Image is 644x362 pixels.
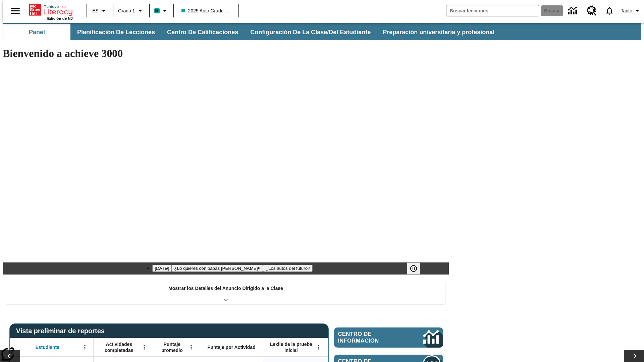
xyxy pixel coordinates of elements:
[3,24,70,40] button: Panel
[89,5,111,17] button: Lenguaje: ES, Selecciona un idioma
[624,350,644,362] button: Carrusel de lecciones, seguir
[115,5,147,17] button: Grado: Grado 1, Elige un grado
[245,24,376,40] button: Configuración de la clase/del estudiante
[152,265,172,272] button: Diapositiva 1 Día del Trabajo
[156,341,188,353] span: Puntaje promedio
[36,344,60,350] span: Estudiante
[92,7,99,14] span: ES
[168,285,283,292] p: Mostrar los Detalles del Anuncio Dirigido a la Clase
[97,341,141,353] span: Actividades completadas
[334,327,443,348] a: Centro de información
[155,6,159,15] span: B
[621,7,632,14] span: Tauto
[80,342,90,352] button: Abrir menú
[152,5,171,17] button: Boost El color de la clase es verde turquesa. Cambiar el color de la clase.
[16,327,108,335] span: Vista preliminar de reportes
[3,24,500,40] div: Subbarra de navegación
[446,5,539,16] input: Buscar campo
[207,344,255,350] span: Puntaje por Actividad
[3,23,641,40] div: Subbarra de navegación
[186,342,196,352] button: Abrir menú
[6,281,445,304] div: Mostrar los Detalles del Anuncio Dirigido a la Clase
[377,24,500,40] button: Preparación universitaria y profesional
[29,2,73,20] div: Portada
[267,341,316,353] span: Lexile de la prueba inicial
[47,16,73,20] span: Edición de NJ
[3,47,449,60] h1: Bienvenido a achieve 3000
[618,5,644,17] button: Perfil/Configuración
[407,262,427,275] div: Pausar
[601,2,618,19] a: Notificaciones
[263,265,313,272] button: Diapositiva 3 ¿Los autos del futuro?
[5,1,25,21] button: Abrir el menú lateral
[29,3,73,16] a: Portada
[162,24,244,40] button: Centro de calificaciones
[181,7,231,14] span: 2025 Auto Grade 1 A
[564,2,583,20] a: Centro de información
[172,265,263,272] button: Diapositiva 2 ¿Lo quieres con papas fritas?
[118,7,135,14] span: Grado 1
[72,24,160,40] button: Planificación de lecciones
[139,342,149,352] button: Abrir menú
[583,2,601,20] a: Centro de recursos, Se abrirá en una pestaña nueva.
[407,262,420,275] button: Pausar
[314,342,324,352] button: Abrir menú
[338,331,401,344] span: Centro de información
